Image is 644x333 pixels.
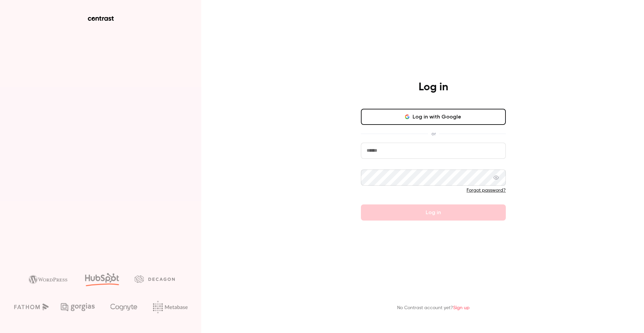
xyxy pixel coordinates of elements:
img: decagon [135,275,175,283]
span: or [428,130,439,137]
h4: Log in [419,81,448,94]
p: No Contrast account yet? [397,304,470,312]
a: Forgot password? [467,188,506,193]
a: Sign up [453,305,470,310]
button: Log in with Google [361,109,506,125]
